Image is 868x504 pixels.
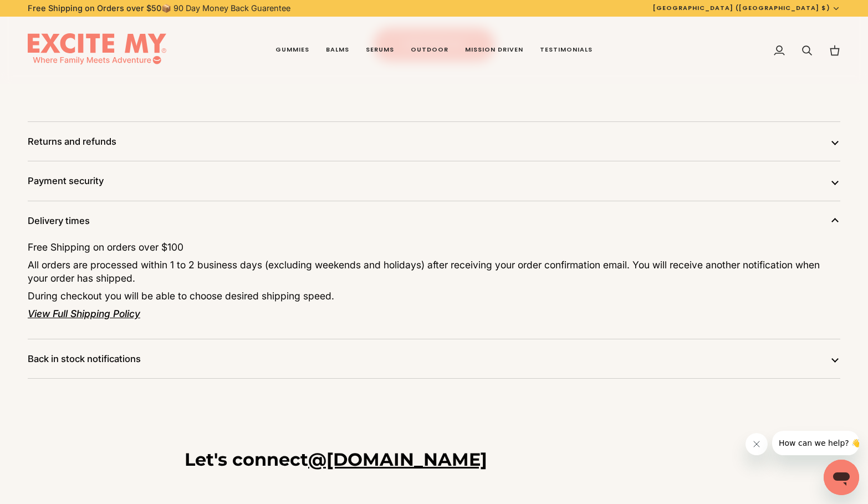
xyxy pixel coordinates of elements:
[28,33,166,68] img: EXCITE MY®
[185,449,683,471] h3: Let's connect
[28,2,290,14] p: 📦 90 Day Money Back Guarentee
[645,3,849,13] button: [GEOGRAPHIC_DATA] ([GEOGRAPHIC_DATA] $)
[28,241,840,254] p: Free Shipping on orders over $100
[7,8,89,17] span: How can we help? 👋
[28,122,840,161] button: Returns and refunds
[326,45,349,54] span: Balms
[28,3,161,13] strong: Free Shipping on Orders over $50
[308,449,487,470] a: @[DOMAIN_NAME]
[28,289,840,303] p: During checkout you will be able to choose desired shipping speed.
[465,45,523,54] span: Mission Driven
[824,460,859,495] iframe: Button to launch messaging window
[411,45,448,54] span: Outdoor
[267,17,318,84] a: Gummies
[28,161,840,201] button: Payment security
[28,258,840,285] p: All orders are processed within 1 to 2 business days (excluding weekends and holidays) after rece...
[540,45,593,54] span: Testimonials
[402,17,457,84] a: Outdoor
[772,431,859,455] iframe: Message from company
[318,17,358,84] a: Balms
[28,308,140,319] a: View Full Shipping Policy
[746,433,768,455] iframe: Close message
[275,45,309,54] span: Gummies
[366,45,394,54] span: Serums
[28,339,840,379] button: Back in stock notifications
[28,201,840,241] button: Delivery times
[358,17,402,84] a: Serums
[457,17,532,84] a: Mission Driven
[532,17,601,84] a: Testimonials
